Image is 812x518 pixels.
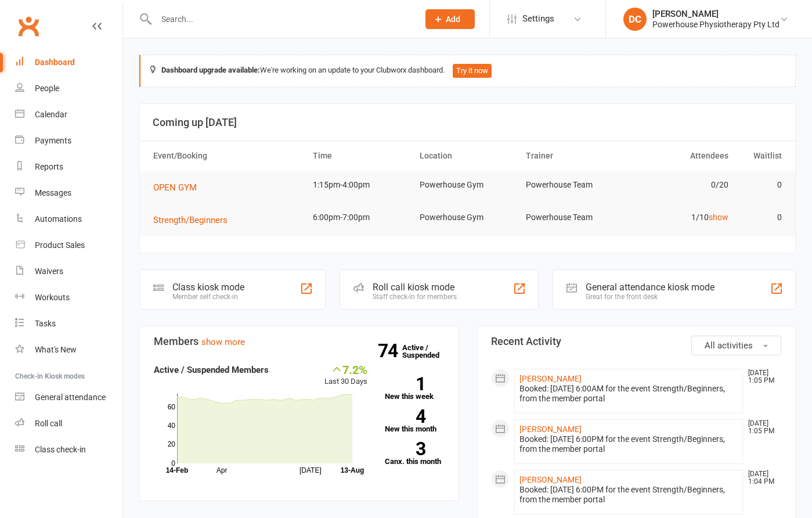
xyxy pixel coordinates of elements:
button: Add [425,9,475,29]
a: 1New this week [385,377,445,400]
div: Roll call kiosk mode [373,282,457,293]
strong: Dashboard upgrade available: [161,66,260,74]
div: Booked: [DATE] 6:00PM for the event Strength/Beginners, from the member portal [519,485,738,505]
a: show more [201,337,245,347]
div: Dashboard [35,57,75,67]
div: Staff check-in for members [373,293,457,301]
div: Class check-in [35,445,86,454]
a: Workouts [15,285,122,311]
span: OPEN GYM [153,182,197,193]
div: Class kiosk mode [172,282,244,293]
div: General attendance [35,393,106,402]
a: Messages [15,180,122,206]
h3: Recent Activity [491,336,782,347]
span: Add [446,15,460,24]
th: Time [308,141,414,171]
th: Attendees [627,141,734,171]
button: OPEN GYM [153,181,205,195]
a: [PERSON_NAME] [519,475,582,484]
time: [DATE] 1:05 PM [742,369,781,384]
button: Strength/Beginners [153,213,236,227]
div: Workouts [35,293,70,302]
th: Waitlist [734,141,787,171]
td: 0 [734,204,787,231]
a: General attendance kiosk mode [15,384,122,411]
div: People [35,84,59,93]
strong: 4 [385,408,425,425]
a: 3Canx. this month [385,442,445,465]
a: Reports [15,154,122,180]
div: We're working on an update to your Clubworx dashboard. [139,55,796,87]
div: Powerhouse Physiotherapy Pty Ltd [652,19,779,30]
a: Roll call [15,411,122,437]
td: Powerhouse Gym [414,171,521,199]
td: Powerhouse Gym [414,204,521,231]
h3: Coming up [DATE] [153,117,782,128]
div: 7.2% [324,363,367,376]
div: Booked: [DATE] 6:00PM for the event Strength/Beginners, from the member portal [519,434,738,454]
a: Calendar [15,102,122,128]
span: Strength/Beginners [153,215,228,225]
td: 1:15pm-4:00pm [308,171,414,199]
div: Member self check-in [172,293,244,301]
a: [PERSON_NAME] [519,374,582,383]
div: General attendance kiosk mode [586,282,714,293]
h3: Members [154,336,445,347]
div: Payments [35,136,71,145]
td: 1/10 [627,204,734,231]
div: Product Sales [35,240,85,250]
div: [PERSON_NAME] [652,9,779,19]
td: Powerhouse Team [521,204,627,231]
a: Class kiosk mode [15,437,122,463]
a: Payments [15,128,122,154]
input: Search... [153,11,410,27]
a: Tasks [15,311,122,337]
time: [DATE] 1:04 PM [742,470,781,485]
button: Try it now [453,64,492,78]
a: Product Sales [15,232,122,258]
a: What's New [15,337,122,363]
td: 0 [734,171,787,199]
div: Last 30 Days [324,363,367,388]
strong: 3 [385,440,425,458]
strong: 74 [378,342,402,359]
th: Trainer [521,141,627,171]
a: 4New this month [385,409,445,433]
td: Powerhouse Team [521,171,627,199]
div: Messages [35,188,71,197]
div: Automations [35,214,82,224]
a: [PERSON_NAME] [519,425,582,434]
td: 6:00pm-7:00pm [308,204,414,231]
div: Calendar [35,110,67,119]
th: Location [414,141,521,171]
div: DC [623,8,647,31]
strong: 1 [385,375,425,393]
a: Clubworx [14,12,43,41]
button: All activities [691,336,781,355]
a: show [709,213,728,222]
time: [DATE] 1:05 PM [742,420,781,435]
a: Automations [15,206,122,232]
div: Great for the front desk [586,293,714,301]
div: Roll call [35,419,62,428]
div: Booked: [DATE] 6:00AM for the event Strength/Beginners, from the member portal [519,384,738,404]
span: Settings [522,6,554,32]
div: Tasks [35,319,56,328]
div: What's New [35,345,77,354]
a: 74Active / Suspended [402,335,453,368]
td: 0/20 [627,171,734,199]
div: Waivers [35,267,63,276]
a: Waivers [15,258,122,285]
strong: Active / Suspended Members [154,365,269,375]
span: All activities [705,340,753,351]
div: Reports [35,162,63,171]
a: People [15,75,122,102]
th: Event/Booking [148,141,308,171]
a: Dashboard [15,49,122,75]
